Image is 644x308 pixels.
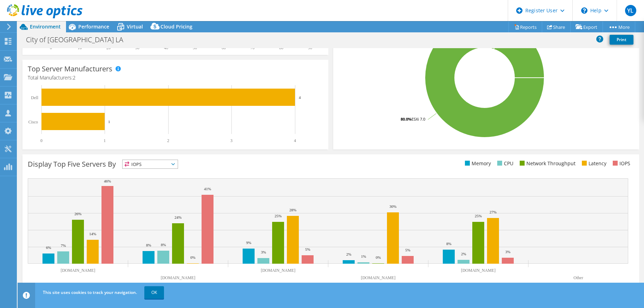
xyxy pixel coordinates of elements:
text: 3 [230,138,232,143]
a: Export [570,21,603,32]
text: 4 [299,95,301,100]
text: [DOMAIN_NAME] [261,268,296,273]
a: More [603,21,635,32]
text: 28% [289,208,296,212]
li: Network Throughput [518,160,576,167]
text: 1 [104,138,106,143]
text: [DOMAIN_NAME] [61,268,96,273]
span: Performance [78,23,109,30]
tspan: ESXi 7.0 [412,116,425,122]
text: 1 [108,120,110,124]
text: 8% [161,243,166,247]
a: Reports [508,21,542,32]
text: 25% [475,214,482,218]
text: 25% [275,214,282,218]
span: Environment [30,23,61,30]
a: Print [610,35,633,45]
text: 27% [489,210,497,214]
h3: Top Server Manufacturers [28,65,112,73]
a: OK [144,286,164,299]
text: [DOMAIN_NAME] [361,275,396,280]
span: YL [625,5,636,16]
text: 3% [505,250,511,254]
li: Memory [463,160,491,167]
tspan: 80.0% [401,116,412,122]
text: 2% [346,252,351,256]
text: 7% [61,243,66,248]
text: 1% [361,254,366,258]
span: This site uses cookies to track your navigation. [43,289,137,295]
li: IOPS [611,160,630,167]
text: Cisco [28,120,38,124]
text: 3% [261,250,266,254]
li: CPU [495,160,513,167]
svg: \n [581,7,587,14]
span: 2 [73,74,75,81]
span: Cloud Pricing [160,23,192,30]
text: 24% [175,215,182,219]
text: [DOMAIN_NAME] [161,275,196,280]
text: 5% [305,247,310,251]
text: 4 [294,138,296,143]
text: 2% [461,252,466,256]
text: 2 [167,138,169,143]
span: IOPS [123,160,178,168]
li: Latency [580,160,606,167]
text: Other [573,275,583,280]
text: [DOMAIN_NAME] [461,268,496,273]
h1: City of [GEOGRAPHIC_DATA] LA [23,36,134,44]
span: Virtual [127,23,143,30]
text: 41% [204,187,211,191]
text: 6% [46,245,51,250]
text: 0% [376,255,381,259]
a: Share [542,21,571,32]
text: 9% [246,240,251,245]
text: 8% [146,243,151,247]
text: Dell [31,95,38,100]
h4: Total Manufacturers: [28,74,323,82]
text: 14% [89,232,96,236]
text: 5% [405,248,410,252]
text: 46% [104,179,111,183]
text: 0% [190,255,196,259]
text: 30% [389,204,396,208]
text: 0 [40,138,42,143]
text: 8% [446,242,452,246]
text: 26% [74,212,81,216]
